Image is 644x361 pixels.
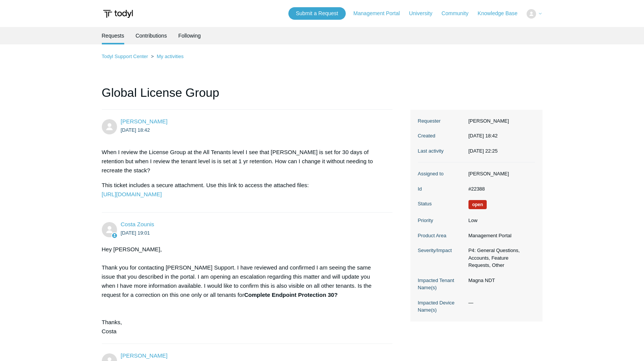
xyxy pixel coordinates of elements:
[102,84,393,110] h1: Global License Group
[418,217,465,224] dt: Priority
[157,54,184,59] a: My activities
[468,133,498,139] time: 2025-01-14T18:42:39+00:00
[149,54,184,59] li: My activities
[418,232,465,240] dt: Product Area
[121,221,154,227] a: Costa Zounis
[465,185,535,193] dd: #22388
[102,27,124,44] li: Requests
[418,185,465,193] dt: Id
[418,247,465,254] dt: Severity/Impact
[465,170,535,178] dd: [PERSON_NAME]
[102,7,134,21] img: Todyl Support Center Help Center home page
[121,352,168,359] a: [PERSON_NAME]
[121,118,168,125] a: [PERSON_NAME]
[121,230,150,236] time: 2025-01-14T19:01:51Z
[465,117,535,125] dd: [PERSON_NAME]
[478,9,525,17] a: Knowledge Base
[121,127,150,133] time: 2025-01-14T18:42:39Z
[465,232,535,240] dd: Management Portal
[178,27,201,44] a: Following
[102,54,150,59] li: Todyl Support Center
[102,191,162,197] a: [URL][DOMAIN_NAME]
[102,181,385,199] p: This ticket includes a secure attachment. Use this link to access the attached files:
[418,200,465,208] dt: Status
[418,299,465,314] dt: Impacted Device Name(s)
[102,148,385,175] p: When I review the License Group at the All Tenants level I see that [PERSON_NAME] is set for 30 d...
[468,148,498,154] time: 2025-04-09T22:25:04+00:00
[468,200,487,209] span: We are working on a response for you
[465,217,535,224] dd: Low
[244,292,338,298] strong: Complete Endpoint Protection 30?
[418,132,465,140] dt: Created
[418,147,465,155] dt: Last activity
[465,277,535,284] dd: Magna NDT
[465,299,535,307] dd: —
[418,277,465,292] dt: Impacted Tenant Name(s)
[288,7,346,20] a: Submit a Request
[441,9,476,17] a: Community
[353,9,407,17] a: Management Portal
[409,9,440,17] a: University
[418,117,465,125] dt: Requester
[121,118,168,125] span: Jeremy Bishop
[465,247,535,269] dd: P4: General Questions, Accounts, Feature Requests, Other
[136,27,167,44] a: Contributions
[121,352,168,359] span: Jeremy Bishop
[102,245,385,336] div: Hey [PERSON_NAME], Thank you for contacting [PERSON_NAME] Support. I have reviewed and confirmed ...
[102,54,148,59] a: Todyl Support Center
[418,170,465,178] dt: Assigned to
